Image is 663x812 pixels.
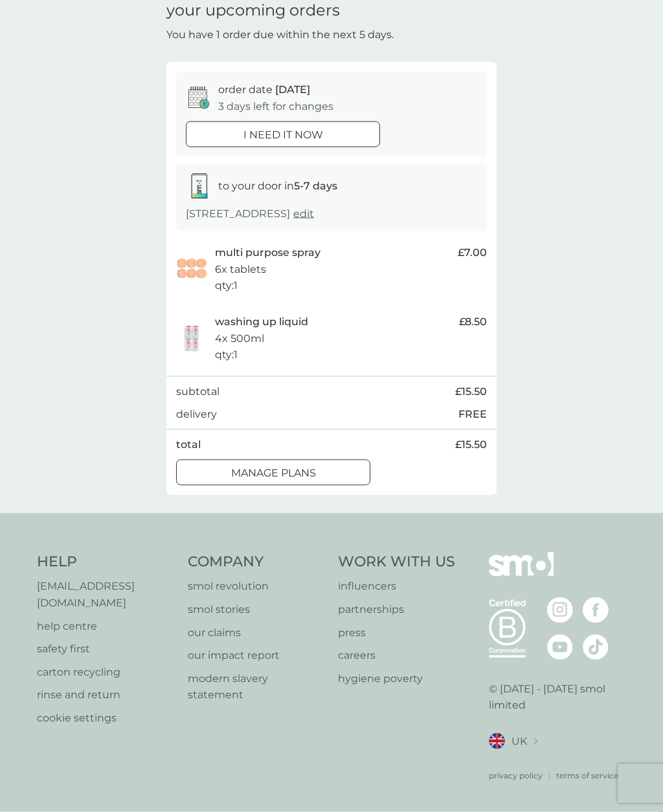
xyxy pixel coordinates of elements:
a: our impact report [188,647,326,664]
span: UK [511,733,527,750]
img: visit the smol Youtube page [547,634,573,660]
span: [DATE] [275,83,310,96]
a: [EMAIL_ADDRESS][DOMAIN_NAME] [37,578,175,611]
p: [STREET_ADDRESS] [186,206,314,222]
a: careers [338,647,455,664]
span: £8.50 [459,314,487,330]
p: © [DATE] - [DATE] smol limited [489,681,627,714]
span: to your door in [218,180,337,192]
p: FREE [458,406,487,423]
p: qty : 1 [215,347,238,363]
p: manage plans [231,465,316,482]
span: £15.50 [455,383,487,400]
p: subtotal [176,383,219,400]
p: total [176,436,201,453]
h4: Help [37,552,175,572]
a: smol stories [188,601,326,618]
span: £7.00 [458,244,487,261]
a: safety first [37,641,175,657]
h4: Work With Us [338,552,455,572]
a: smol revolution [188,578,326,595]
a: terms of service [556,769,618,782]
p: delivery [176,406,217,423]
a: partnerships [338,601,455,618]
span: £15.50 [455,436,487,453]
a: modern slavery statement [188,670,326,703]
img: visit the smol Instagram page [547,597,573,623]
img: visit the smol Facebook page [583,597,609,623]
img: select a new location [534,738,537,745]
p: You have 1 order due within the next 5 days. [166,27,394,43]
a: cookie settings [37,710,175,727]
p: order date [218,81,310,98]
a: carton recycling [37,664,175,681]
p: 6x tablets [215,261,266,278]
a: help centre [37,618,175,635]
a: hygiene poverty [338,670,455,687]
p: 3 days left for changes [218,98,333,115]
p: i need it now [243,127,323,144]
a: influencers [338,578,455,595]
p: 4x 500ml [215,330,264,347]
button: i need it now [186,122,380,147]
a: our claims [188,625,326,641]
p: qty : 1 [215,277,238,294]
button: manage plans [176,460,370,486]
a: rinse and return [37,687,175,703]
h4: Company [188,552,326,572]
p: multi purpose spray [215,244,320,261]
a: edit [293,208,314,220]
img: smol [489,552,554,596]
img: visit the smol Tiktok page [583,634,609,660]
strong: 5-7 days [294,180,337,192]
a: press [338,625,455,641]
h1: your upcoming orders [166,1,340,20]
a: privacy policy [489,769,543,782]
p: washing up liquid [215,314,308,330]
img: UK flag [489,733,505,749]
